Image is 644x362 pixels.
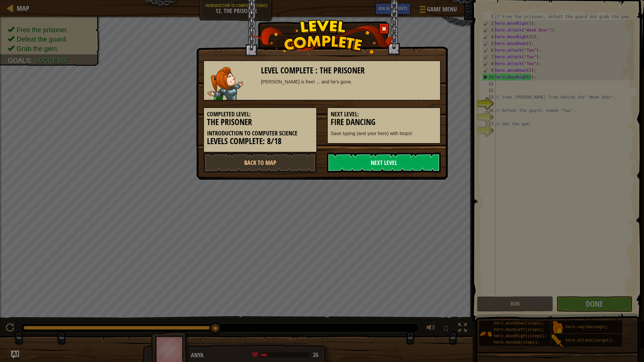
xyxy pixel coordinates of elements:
h5: Introduction to Computer Science [207,130,313,137]
a: Next Level [327,153,441,173]
h3: Level Complete : The Prisoner [261,66,437,75]
img: level_complete.png [250,20,394,54]
h3: The Prisoner [207,118,313,127]
h3: Levels Complete: 8/18 [207,137,313,146]
h5: Completed Level: [207,111,313,118]
h5: Next Level: [331,111,437,118]
p: Save typing (and your hero) with loops! [331,130,437,137]
div: [PERSON_NAME] is free! ... and he's gone. [261,78,437,85]
img: captain.png [207,67,243,100]
h3: Fire Dancing [331,118,437,127]
a: Back to Map [203,153,317,173]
